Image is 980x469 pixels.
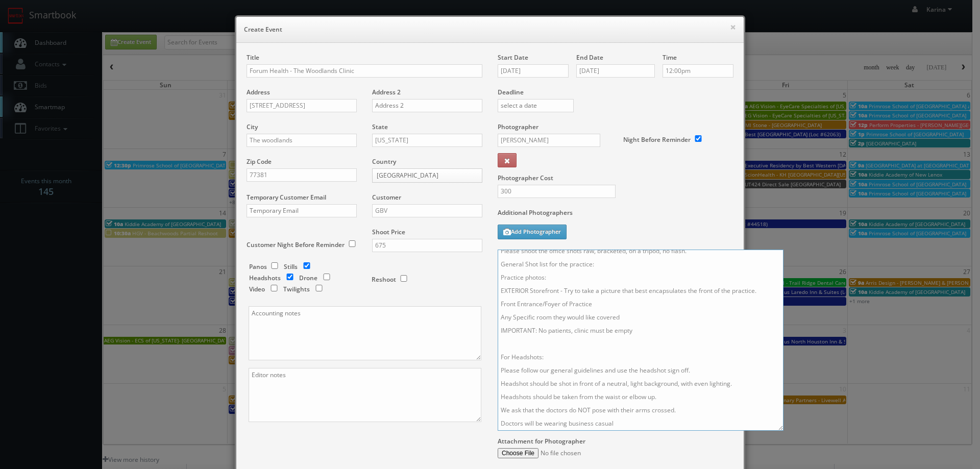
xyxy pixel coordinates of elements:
input: Select a customer [372,204,482,217]
input: Zip Code [247,168,357,182]
label: Customer Night Before Reminder [247,240,345,249]
label: Country [372,157,396,166]
label: Address 2 [372,88,401,96]
input: City [247,134,357,147]
label: Shoot Price [372,228,405,236]
label: Zip Code [247,157,272,166]
label: City [247,122,258,131]
label: Reshoot [372,275,396,284]
label: Additional Photographers [498,208,733,222]
h6: Create Event [244,24,736,35]
input: Select a photographer [498,134,600,147]
button: × [730,23,736,31]
label: Start Date [498,53,528,62]
label: Drone [299,274,317,282]
label: Address [247,88,270,96]
label: Headshots [249,274,281,282]
span: [GEOGRAPHIC_DATA] [377,169,469,182]
label: Temporary Customer Email [247,193,326,202]
a: [GEOGRAPHIC_DATA] [372,168,482,183]
input: Address [247,99,357,112]
label: Attachment for Photographer [498,437,585,446]
label: Video [249,285,265,293]
label: Time [663,53,677,62]
label: Night Before Reminder [623,135,691,144]
button: Add Photographer [498,225,567,239]
input: Photographer Cost [498,185,616,198]
input: Shoot Price [372,239,482,252]
label: State [372,122,388,131]
label: Panos [249,262,267,271]
input: Title [247,64,482,78]
input: Select a state [372,134,482,147]
input: Temporary Email [247,204,357,217]
label: Customer [372,193,401,202]
label: End Date [576,53,603,62]
label: Stills [284,262,298,271]
input: select a date [498,99,574,112]
input: select a date [498,64,569,78]
label: Photographer Cost [490,174,741,182]
label: Title [247,53,259,62]
input: select an end date [576,64,655,78]
input: Address 2 [372,99,482,112]
label: Photographer [498,122,538,131]
label: Twilights [283,285,310,293]
label: Deadline [490,88,741,96]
